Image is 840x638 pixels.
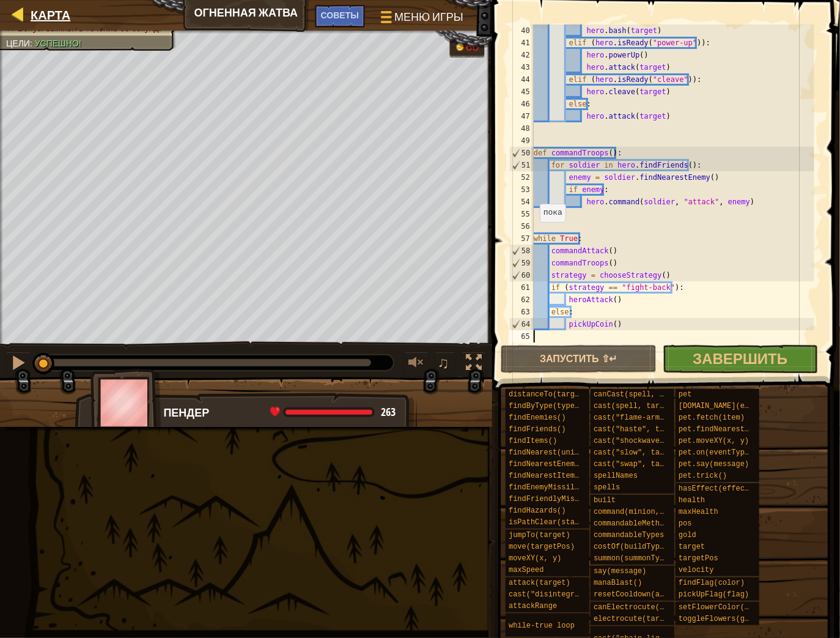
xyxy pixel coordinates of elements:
span: moveXY(x, y) [509,554,561,563]
span: command(minion, method, arg1, arg2) [594,508,748,516]
div: 64 [510,318,534,330]
a: Карта [24,7,70,23]
span: jumpTo(target) [509,531,570,540]
div: 62 [509,294,534,306]
span: ♫ [437,354,449,372]
span: resetCooldown(action) [594,590,686,599]
img: thang_avatar_frame.png [90,369,161,437]
span: health [679,496,705,505]
div: 55 [509,208,534,220]
div: 51 [510,159,534,171]
div: 65 [509,330,534,343]
span: targetPos [679,554,718,563]
span: cast("flame-armor", target) [594,414,712,422]
span: 263 [381,404,396,420]
span: canCast(spell, target) [594,390,690,399]
div: 46 [509,98,534,110]
span: pos [679,519,692,528]
span: findNearestItem() [509,472,583,480]
span: cast("slow", target) [594,448,682,457]
span: Меню игры [394,9,463,25]
span: findNearest(units) [509,448,588,457]
div: 49 [509,135,534,147]
div: 60 [466,41,479,53]
code: пока [543,208,562,217]
span: Успешно! [35,39,81,48]
span: hasEffect(effect) [679,484,753,493]
div: 57 [509,232,534,245]
button: Ctrl + P: Pause [6,352,31,377]
span: findEnemyMissiles() [509,483,592,492]
span: velocity [679,566,714,574]
div: 42 [509,49,534,61]
span: pet.say(message) [679,460,749,469]
button: ♫ [435,352,455,377]
span: pet.trick() [679,472,727,480]
span: pet.findNearestByType(type) [679,425,797,434]
button: Регулировать громкость [404,352,429,377]
button: Меню игры [371,5,471,34]
div: 48 [509,122,534,135]
span: cast("haste", target) [594,425,686,434]
span: findFriends() [509,425,566,434]
span: findNearestEnemy() [509,460,588,469]
span: pet.on(eventType, handler) [679,448,793,457]
span: cast(spell, target) [594,402,677,410]
span: costOf(buildType) [594,543,668,551]
span: [DOMAIN_NAME](enemy) [679,402,767,410]
span: cast("disintegrate", target) [509,590,632,599]
span: pickUpFlag(flag) [679,590,749,599]
span: attackRange [509,602,557,610]
span: spellNames [594,472,638,480]
div: 43 [509,61,534,73]
span: gold [679,531,696,540]
div: 60 [510,269,534,281]
button: Завершить [663,345,818,373]
div: 53 [509,184,534,196]
span: Карта [31,7,70,23]
span: electrocute(target) [594,615,677,623]
span: commandableMethods [594,519,673,528]
span: pet.fetch(item) [679,414,745,422]
span: move(targetPos) [509,543,575,551]
div: Пендер [163,405,405,421]
span: attack(target) [509,579,570,587]
div: 50 [510,147,534,159]
div: 61 [509,281,534,294]
div: 63 [509,306,534,318]
div: 59 [510,257,534,269]
span: while-true loop [509,621,575,630]
div: 41 [509,37,534,49]
span: summon(summonType) [594,554,673,563]
span: commandableTypes [594,531,664,540]
span: manaBlast() [594,579,642,587]
span: Завершить [693,349,787,368]
span: cast("shockwave", target) [594,437,704,445]
button: Переключить полноэкранный режим [462,352,486,377]
span: findEnemies() [509,414,566,422]
span: setFlowerColor(color) [679,603,771,612]
span: findFlag(color) [679,579,745,587]
span: maxSpeed [509,566,544,574]
div: 54 [509,196,534,208]
div: Team 'humans' has 60 now of 60 gold earned. [449,38,485,57]
div: 56 [509,220,534,232]
div: health: 263 / 263 [270,407,396,418]
span: target [679,543,705,551]
span: canElectrocute(target) [594,603,690,612]
div: 40 [509,24,534,37]
span: cast("swap", target) [594,460,682,469]
span: say(message) [594,567,646,576]
div: 58 [510,245,534,257]
div: 44 [509,73,534,86]
span: findFriendlyMissiles() [509,495,605,503]
span: spells [594,483,620,492]
span: distanceTo(target) [509,390,588,399]
span: built [594,496,616,505]
span: findHazards() [509,506,566,515]
div: 45 [509,86,534,98]
span: findByType(type, units) [509,402,610,410]
span: maxHealth [679,508,718,516]
span: findItems() [509,437,557,445]
span: isPathClear(start, end) [509,518,610,527]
